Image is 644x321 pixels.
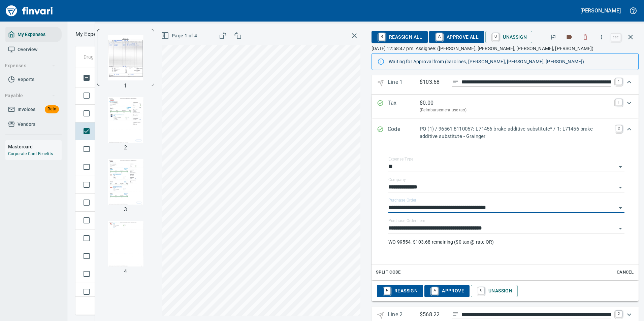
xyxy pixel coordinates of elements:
img: Page 3 [103,159,149,205]
button: Payable [2,90,58,102]
label: Expense Type [388,157,413,161]
p: Line 2 [388,311,420,320]
button: AApprove All [429,31,484,43]
img: Finvari [4,3,55,19]
a: esc [611,34,621,41]
a: U [478,287,484,294]
p: Line 1 [388,78,420,88]
p: (Reimbursement use tax) [420,107,611,114]
button: Open [616,183,625,192]
span: My Expenses [18,30,45,39]
div: Expand [372,71,639,95]
span: Reassign All [377,31,422,43]
span: Vendors [18,120,35,129]
img: Page 2 [103,97,149,143]
p: 1 [124,82,127,90]
button: [PERSON_NAME] [579,5,622,16]
a: R [384,287,390,294]
a: A [436,33,443,40]
button: Open [616,224,625,233]
span: Overview [18,45,37,54]
a: U [492,33,499,40]
label: Purchase Order [388,198,416,202]
span: Reassign [382,285,418,297]
div: Waiting for Approval from (carolines, [PERSON_NAME], [PERSON_NAME], [PERSON_NAME]) [389,56,633,68]
span: Close invoice [609,29,639,45]
button: Cancel [614,267,636,278]
button: More [594,30,609,44]
a: My Expenses [5,27,62,42]
p: Tax [388,99,420,114]
p: 3 [124,206,127,214]
a: Overview [5,42,62,57]
a: 2 [615,311,622,317]
span: Split Code [376,269,401,276]
div: Expand [372,118,639,147]
span: Invoices [18,105,35,114]
p: 2 [124,144,127,152]
button: Flag [546,30,560,44]
div: Expand [372,281,639,301]
h6: Mastercard [8,143,62,150]
label: Company [388,178,406,182]
p: My Expenses [75,30,107,38]
a: 1 [615,78,622,85]
p: $568.22 [420,311,447,319]
a: Vendors [5,117,62,132]
p: Drag a column heading here to group the table [84,53,182,60]
a: C [616,125,622,132]
button: Labels [562,30,577,44]
span: Cancel [616,269,634,276]
span: Beta [45,105,59,113]
button: AApprove [424,285,470,297]
a: T [615,99,622,106]
button: RReassign All [372,31,428,43]
button: Open [616,162,625,172]
button: Split Code [374,267,402,278]
span: Page 1 of 4 [162,32,197,40]
img: Page 1 [103,35,149,80]
span: Payable [5,92,56,100]
a: R [379,33,385,40]
p: 4 [124,267,127,276]
p: $103.68 [420,78,447,86]
button: Page 1 of 4 [160,30,200,42]
button: Open [616,203,625,213]
p: [DATE] 12:58:47 pm. Assignee: ([PERSON_NAME], [PERSON_NAME], [PERSON_NAME], [PERSON_NAME]) [372,45,639,52]
span: Unassign [476,285,512,297]
div: Expand [372,147,639,280]
button: RReassign [377,285,423,297]
label: Purchase Order Item [388,219,425,223]
nav: breadcrumb [75,30,107,38]
img: Page 4 [103,221,149,266]
a: A [431,287,438,294]
p: $ 0.00 [420,99,433,107]
p: PO (1) / 96561.8110057: L71456 brake additive substitute* / 1: L71456 brake additive substitute -... [420,125,612,140]
button: Discard [578,30,593,44]
div: Expand [372,95,639,118]
button: UUnassign [485,31,532,43]
a: InvoicesBeta [5,102,62,117]
button: Expenses [2,60,58,72]
p: Code [388,125,420,140]
h5: [PERSON_NAME] [580,7,621,14]
span: Unassign [491,31,527,43]
button: UUnassign [471,285,518,297]
span: Approve All [434,31,479,43]
p: WO 99554, $103.68 remaining ($0 tax @ rate OR) [388,239,624,245]
span: Reports [18,75,34,84]
a: Reports [5,72,62,87]
span: Approve [430,285,464,297]
a: Corporate Card Benefits [8,151,53,156]
span: Expenses [5,62,56,70]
